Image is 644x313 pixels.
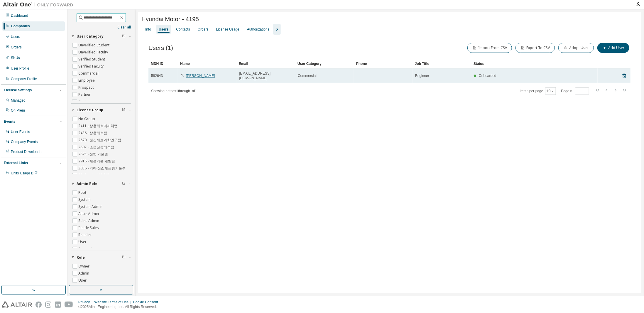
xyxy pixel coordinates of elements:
label: Unverified Student [78,42,111,49]
div: Orders [198,27,209,32]
span: [EMAIL_ADDRESS][DOMAIN_NAME] [239,71,293,80]
div: Website Terms of Use [94,300,133,304]
div: Company Profile [11,77,37,81]
label: Root [78,189,87,196]
span: Admin Role [77,181,97,186]
div: Email [239,59,293,68]
div: Orders [11,45,22,50]
label: Altair Admin [78,210,100,217]
span: Units Usage BI [11,171,38,175]
img: youtube.svg [65,302,73,308]
label: 2411 - 상용해석리서치랩 [78,122,119,129]
span: Users (1) [148,45,173,51]
span: Clear filter [122,108,126,112]
label: 2670 - 전산재료과학연구팀 [78,137,122,144]
img: linkedin.svg [55,302,61,308]
div: On Prem [11,108,25,113]
span: 582643 [151,73,163,78]
button: Export To CSV [515,43,555,53]
label: System Admin [78,203,104,210]
label: Partner [78,91,92,98]
div: Info [145,27,151,32]
p: © 2025 Altair Engineering, Inc. All Rights Reserved. [78,304,162,309]
label: No Group [78,115,96,122]
label: Verified Student [78,56,106,63]
label: 2436 - 상용해석팀 [78,129,108,137]
label: Owner [78,263,91,270]
span: Items per page [520,87,556,95]
div: Dashboard [11,13,28,18]
label: Unverified Faculty [78,49,109,56]
label: Commercial [78,70,100,77]
div: Events [4,119,15,124]
div: Users [159,27,168,32]
div: User Events [11,129,30,134]
span: Page n. [561,87,589,95]
span: Hyundai Motor - 4195 [141,16,199,23]
label: Trial [78,98,87,105]
span: License Group [77,108,103,112]
button: User Category [71,30,131,43]
span: Onboarded [479,74,496,78]
div: Product Downloads [11,149,41,154]
img: facebook.svg [36,302,42,308]
a: Clear all [71,25,131,30]
div: User Category [298,59,351,68]
label: Inside Sales [78,224,100,231]
span: User Category [77,34,104,39]
div: User Profile [11,66,29,71]
span: Clear filter [122,34,126,39]
label: Employee [78,77,96,84]
span: Commercial [298,73,317,78]
button: License Group [71,104,131,117]
button: 10 [547,89,555,93]
label: Verified Faculty [78,63,105,70]
label: Prospect [78,84,95,91]
div: Job Title [415,59,469,68]
label: Admin [78,270,90,277]
label: 3656 - 기아 신소재금형기술부 [78,165,127,172]
div: Phone [356,59,410,68]
label: 2875 - 선행 기술원 [78,151,109,158]
label: Support [78,245,93,253]
div: Company Events [11,139,38,144]
span: Engineer [415,73,429,78]
span: Showing entries 1 through 1 of 1 [151,89,197,93]
label: 2918 - 체결기술 개발팀 [78,158,116,165]
img: instagram.svg [45,302,51,308]
div: Privacy [78,300,94,304]
label: 2807 - 소음진동해석팀 [78,144,115,151]
img: altair_logo.svg [2,302,32,308]
div: Managed [11,98,26,103]
div: License Usage [216,27,239,32]
div: External Links [4,161,28,165]
img: Altair One [3,2,76,8]
button: Role [71,251,131,264]
label: 3943 - 바디시험3팀 [78,172,110,179]
div: Authorizations [247,27,269,32]
span: Clear filter [122,181,126,186]
div: MDH ID [151,59,175,68]
button: Import From CSV [467,43,512,53]
label: Reseller [78,231,93,238]
span: Role [77,255,85,260]
label: User [78,277,88,284]
div: Name [180,59,234,68]
label: User [78,238,88,245]
label: Sales Admin [78,217,100,224]
span: Clear filter [122,255,126,260]
button: Adopt User [558,43,594,53]
div: Companies [11,24,30,28]
a: [PERSON_NAME] [186,74,215,78]
div: Status [474,59,595,68]
button: Admin Role [71,177,131,190]
div: SKUs [11,55,20,60]
div: Contacts [176,27,190,32]
button: Add User [597,43,629,53]
div: Users [11,34,20,39]
div: Cookie Consent [133,300,161,304]
label: System [78,196,92,203]
div: License Settings [4,88,32,92]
